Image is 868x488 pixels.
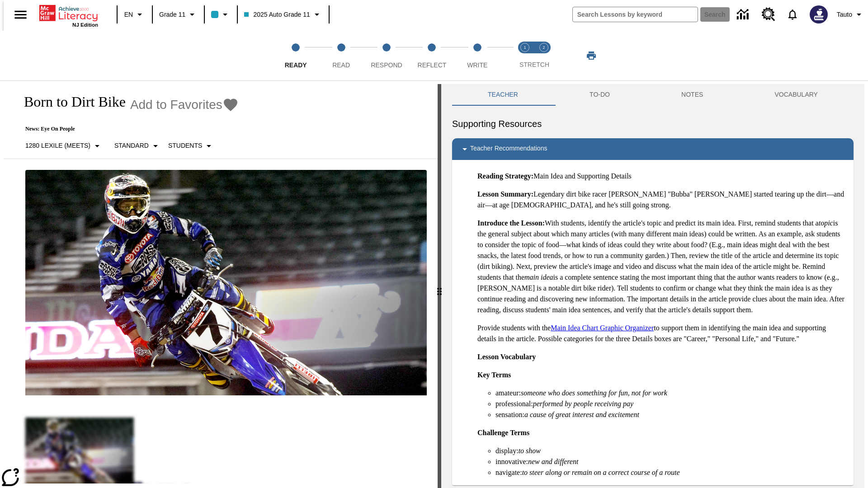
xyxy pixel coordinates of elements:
p: Provide students with the to support them in identifying the main idea and supporting details in ... [477,323,846,344]
p: 1280 Lexile (Meets) [25,141,90,150]
p: With students, identify the article's topic and predict its main idea. First, remind students tha... [477,218,846,315]
strong: Reading Strategy: [477,172,533,180]
button: Profile/Settings [833,6,868,23]
div: reading [4,84,438,483]
button: Scaffolds, Standard [111,138,165,154]
button: Stretch Read step 1 of 2 [512,31,538,80]
em: a cause of great interest and excitement [524,411,639,418]
span: 2025 Auto Grade 11 [244,10,310,19]
button: NOTES [646,84,739,106]
strong: Challenge Terms [477,429,529,436]
button: Class: 2025 Auto Grade 11, Select your class [241,6,325,23]
span: Grade 11 [159,10,185,19]
li: innovative: [495,456,846,467]
a: Resource Center, Will open in new tab [756,2,781,27]
span: EN [124,10,133,19]
span: Respond [371,61,402,69]
button: Grade: Grade 11, Select a grade [156,6,201,23]
li: navigate: [495,467,846,478]
button: Respond step 3 of 5 [360,31,413,80]
button: TO-DO [554,84,646,106]
strong: Introduce the Lesson: [477,219,545,227]
div: Instructional Panel Tabs [452,84,854,106]
button: Select Student [165,138,218,154]
button: Print [577,47,606,64]
span: Ready [285,61,307,69]
span: Read [332,61,350,69]
span: Write [467,61,487,69]
text: 2 [542,45,545,50]
div: Press Enter or Spacebar and then press right and left arrow keys to move the slider [438,84,441,488]
button: Language: EN, Select a language [120,6,149,23]
span: Reflect [418,61,447,69]
button: Add to Favorites - Born to Dirt Bike [130,97,239,113]
li: professional: [495,399,846,409]
a: Data Center [731,2,756,27]
p: Standard [114,141,149,150]
button: Select Lexile, 1280 Lexile (Meets) [22,138,106,154]
a: Notifications [781,3,804,26]
strong: Lesson Vocabulary [477,353,536,361]
text: 1 [524,45,526,50]
p: News: Eye On People [14,126,239,132]
div: Teacher Recommendations [452,138,854,160]
li: display: [495,446,846,456]
p: Legendary dirt bike racer [PERSON_NAME] "Bubba" [PERSON_NAME] started tearing up the dirt—and air... [477,189,846,211]
span: NJ Edition [72,22,98,28]
em: new and different [528,458,578,465]
em: to show [519,447,541,455]
li: sensation: [495,409,846,420]
em: performed by people receiving pay [533,400,633,408]
img: Avatar [810,5,828,23]
span: Tauto [837,10,852,19]
em: main idea [524,273,553,281]
button: Select a new avatar [804,3,833,26]
div: activity [441,84,864,488]
a: Main Idea Chart Graphic Organizer [551,324,654,332]
h1: Born to Dirt Bike [14,94,126,110]
button: Stretch Respond step 2 of 2 [531,31,557,80]
em: topic [819,219,833,227]
button: Reflect step 4 of 5 [406,31,458,80]
strong: Lesson Summary: [477,190,533,198]
h6: Supporting Resources [452,117,854,131]
button: Write step 5 of 5 [451,31,504,80]
button: Class color is light blue. Change class color [208,6,234,23]
em: to steer along or remain on a correct course of a route [522,469,680,476]
p: Teacher Recommendations [470,144,547,155]
span: Add to Favorites [130,98,222,112]
em: someone who does something for fun, not for work [521,389,667,397]
button: Ready step 1 of 5 [269,31,322,80]
p: Main Idea and Supporting Details [477,171,846,182]
p: Students [168,141,202,150]
button: Read step 2 of 5 [315,31,367,80]
li: amateur: [495,388,846,399]
img: Motocross racer James Stewart flies through the air on his dirt bike. [25,170,427,396]
strong: Key Terms [477,371,511,379]
button: Open side menu [7,1,34,28]
input: search field [573,7,698,22]
span: STRETCH [519,61,549,68]
button: Teacher [452,84,554,106]
div: Home [39,3,98,28]
button: VOCABULARY [739,84,854,106]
